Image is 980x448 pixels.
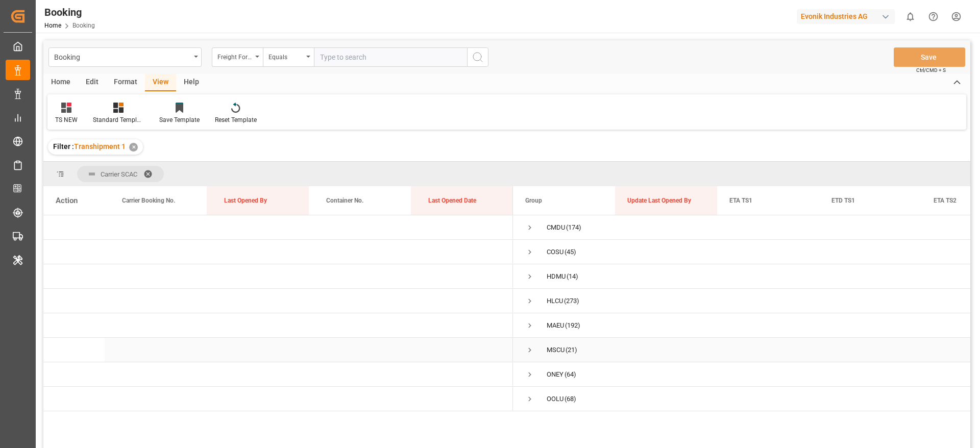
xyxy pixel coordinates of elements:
div: CMDU [547,216,565,239]
span: (21) [566,338,577,362]
div: Format [106,74,145,91]
div: Press SPACE to select this row. [43,215,513,240]
div: ✕ [129,143,138,152]
div: Press SPACE to select this row. [43,240,513,264]
button: open menu [212,47,263,67]
div: Edit [78,74,106,91]
span: ETA TS1 [729,197,752,204]
div: Booking [54,50,190,63]
button: Save [894,47,965,67]
div: Press SPACE to select this row. [43,362,513,387]
div: HLCU [547,289,563,313]
div: HDMU [547,265,566,288]
span: (192) [565,314,580,337]
div: Press SPACE to select this row. [43,289,513,313]
div: MSCU [547,338,565,362]
div: Reset Template [215,115,257,125]
div: Press SPACE to select this row. [43,313,513,338]
button: open menu [48,47,202,67]
button: Evonik Industries AG [797,7,899,26]
span: Last Opened Date [428,197,476,204]
span: ETA TS2 [934,197,957,204]
div: Home [43,74,78,91]
span: Update Last Opened By [627,197,691,204]
span: (273) [564,289,579,313]
span: (14) [567,265,578,288]
div: Action [56,196,78,205]
div: Evonik Industries AG [797,9,895,24]
input: Type to search [314,47,467,67]
span: Filter : [53,142,74,151]
div: Press SPACE to select this row. [43,387,513,411]
div: OOLU [547,387,563,411]
div: TS NEW [55,115,78,125]
button: Help Center [922,5,945,28]
span: Group [525,197,542,204]
div: View [145,74,176,91]
div: Standard Templates [93,115,144,125]
button: show 0 new notifications [899,5,922,28]
div: Booking [44,5,95,20]
span: (64) [565,363,576,386]
div: Help [176,74,207,91]
a: Home [44,22,61,29]
div: Press SPACE to select this row. [43,264,513,289]
span: (45) [565,240,576,264]
div: MAEU [547,314,564,337]
button: open menu [263,47,314,67]
div: Freight Forwarder's Reference No. [217,50,252,62]
div: COSU [547,240,563,264]
span: Carrier SCAC [101,170,137,178]
span: (68) [565,387,576,411]
div: Press SPACE to select this row. [43,338,513,362]
span: Carrier Booking No. [122,197,175,204]
span: (174) [566,216,581,239]
span: Transhipment 1 [74,142,126,151]
span: Last Opened By [224,197,267,204]
div: Save Template [159,115,200,125]
div: Equals [268,50,303,62]
div: ONEY [547,363,563,386]
button: search button [467,47,488,67]
span: ETD TS1 [831,197,855,204]
span: Container No. [326,197,363,204]
span: Ctrl/CMD + S [916,66,946,74]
